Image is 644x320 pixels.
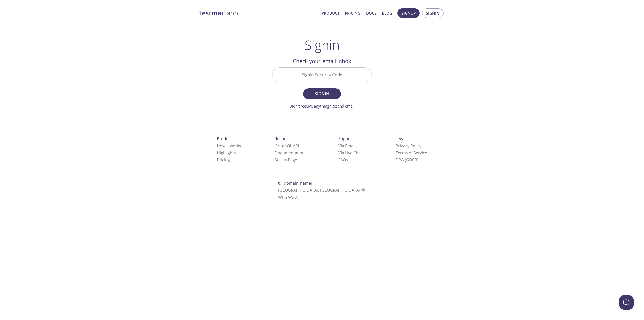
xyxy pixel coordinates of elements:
[338,150,362,156] a: Via Live Chat
[303,88,341,99] button: Signin
[396,157,418,163] a: DPA (GDPR)
[396,150,427,156] a: Terms of Service
[338,143,355,149] a: Via Email
[397,8,420,18] button: Signup
[217,136,232,141] span: Product
[278,195,302,200] a: Who We Are
[338,157,348,163] a: FAQ
[401,10,416,16] span: Signup
[346,157,348,163] span: s
[199,9,317,17] a: testmail.app
[426,10,439,16] span: Signin
[217,157,230,163] a: Pricing
[217,143,241,149] a: How it works
[275,157,297,163] a: Status Page
[338,136,354,141] span: Support
[289,103,355,109] a: Didn't receive anything? Resend email
[217,150,236,156] a: Highlights
[275,136,295,141] span: Resources
[396,143,421,149] a: Privacy Policy
[275,143,299,149] a: GraphQL API
[396,136,406,141] span: Legal
[422,8,444,18] button: Signin
[305,37,340,52] h1: Signin
[321,10,339,16] a: Product
[272,57,372,65] h2: Check your email inbox
[278,180,312,186] span: © [DOMAIN_NAME]
[278,187,366,193] span: [GEOGRAPHIC_DATA], [GEOGRAPHIC_DATA]
[275,150,305,156] a: Documentation
[366,10,376,16] a: Docs
[619,295,634,310] iframe: Help Scout Beacon - Open
[345,10,360,16] a: Pricing
[382,10,392,16] a: Blog
[309,90,335,97] span: Signin
[199,9,225,17] strong: testmail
